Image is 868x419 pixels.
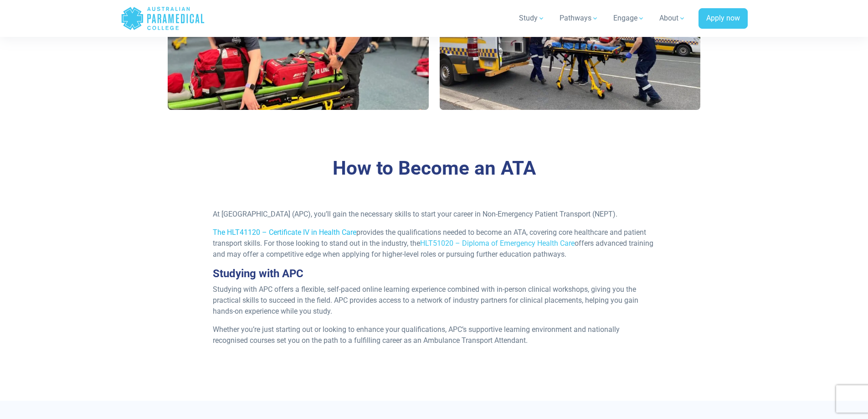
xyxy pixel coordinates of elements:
[608,5,650,31] a: Engage
[213,209,655,220] p: At [GEOGRAPHIC_DATA] (APC), you’ll gain the necessary skills to start your career in Non-Emergenc...
[213,284,655,317] p: Studying with APC offers a flexible, self-paced online learning experience combined with in-perso...
[213,267,655,280] h3: Studying with APC
[514,5,550,31] a: Study
[121,4,205,33] a: Australian Paramedical College
[420,239,575,248] a: HLT51020 – Diploma of Emergency Health Care
[213,324,655,346] p: Whether you’re just starting out or looking to enhance your qualifications, APC’s supportive lear...
[168,157,701,180] h2: How to Become an ATA
[654,5,691,31] a: About
[213,227,655,260] p: provides the qualifications needed to become an ATA, covering core healthcare and patient transpo...
[699,8,748,29] a: Apply now
[213,228,356,237] a: The HLT41120 – Certificate IV in Health Care
[554,5,604,31] a: Pathways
